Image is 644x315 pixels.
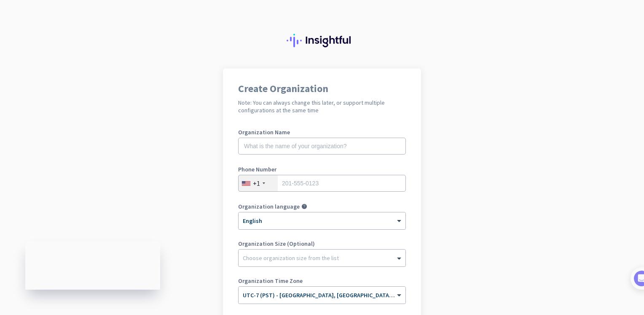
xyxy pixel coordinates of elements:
[301,204,307,209] i: help
[253,179,260,187] div: +1
[238,204,300,209] label: Organization language
[238,241,406,247] label: Organization Size (Optional)
[238,84,406,94] h1: Create Organization
[25,241,160,290] iframe: Insightful Status
[238,129,406,135] label: Organization Name
[287,34,357,47] img: Insightful
[238,138,406,155] input: What is the name of your organization?
[238,99,406,114] h2: Note: You can always change this later, or support multiple configurations at the same time
[238,175,406,192] input: 201-555-0123
[238,278,406,284] label: Organization Time Zone
[238,166,406,172] label: Phone Number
